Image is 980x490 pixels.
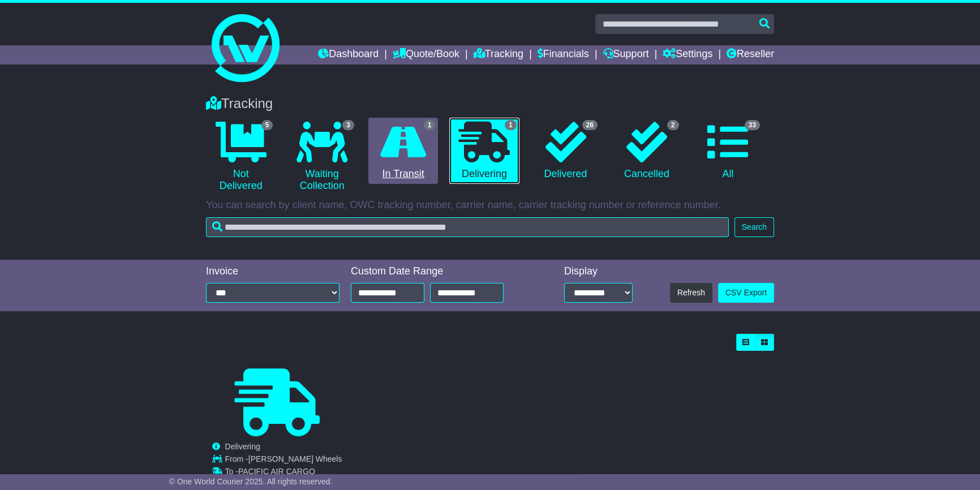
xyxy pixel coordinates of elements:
span: [PERSON_NAME] Wheels [248,454,342,463]
button: Search [734,217,774,237]
a: Settings [663,45,712,65]
span: Delivering [225,442,260,451]
p: You can search by client name, OWC tracking number, carrier name, carrier tracking number or refe... [206,199,774,212]
span: © One World Courier 2025. All rights reserved. [169,477,333,486]
a: Financials [538,45,589,65]
span: 2 [667,120,679,130]
span: PACIFIC AIR CARGO [238,467,315,476]
div: Invoice [206,265,339,278]
span: 3 [342,120,354,130]
td: To - [225,467,342,479]
a: 3 Waiting Collection [287,118,356,196]
span: 1 [505,120,517,130]
a: 2 Cancelled [612,118,681,184]
a: 5 Not Delivered [206,118,276,196]
a: 26 Delivered [531,118,600,184]
div: Display [564,265,633,278]
a: 33 All [693,118,763,184]
a: 1 In Transit [368,118,438,184]
td: From - [225,454,342,467]
button: Refresh [670,283,712,303]
a: Dashboard [318,45,379,65]
a: CSV Export [718,283,774,303]
div: Custom Date Range [351,265,532,278]
span: 26 [582,120,598,130]
span: 33 [745,120,760,130]
div: Tracking [200,96,780,112]
span: 5 [261,120,273,130]
a: Reseller [727,45,774,65]
a: 1 Delivering [449,118,519,184]
a: Quote/Book [393,45,459,65]
span: 1 [424,120,436,130]
a: Support [603,45,648,65]
a: Tracking [474,45,523,65]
